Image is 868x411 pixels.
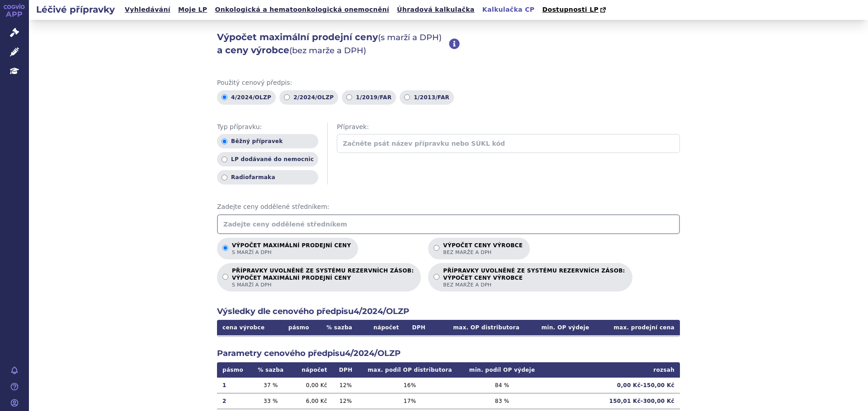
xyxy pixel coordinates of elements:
th: nápočet [290,362,332,378]
input: 4/2024/OLZP [222,94,227,100]
label: 2/2024/OLZP [279,90,338,105]
span: (s marží a DPH) [378,32,442,42]
p: PŘÍPRAVKY UVOLNĚNÉ ZE SYSTÉMU REZERVNÍCH ZÁSOB: [232,268,414,288]
span: (bez marže a DPH) [289,46,366,55]
p: Výpočet maximální prodejní ceny [232,242,351,256]
input: Běžný přípravek [222,139,227,144]
input: PŘÍPRAVKY UVOLNĚNÉ ZE SYSTÉMU REZERVNÍCH ZÁSOB:VÝPOČET CENY VÝROBCEbez marže a DPH [434,274,439,280]
strong: VÝPOČET CENY VÝROBCE [443,274,625,282]
label: 4/2024/OLZP [217,90,276,105]
p: PŘÍPRAVKY UVOLNĚNÉ ZE SYSTÉMU REZERVNÍCH ZÁSOB: [443,268,625,288]
td: 2 [217,393,251,409]
input: 1/2013/FAR [404,94,410,100]
label: LP dodávané do nemocnic [217,152,318,166]
label: 1/2013/FAR [400,90,454,105]
span: Typ přípravku: [217,123,318,132]
input: 2/2024/OLZP [284,94,290,100]
span: bez marže a DPH [443,249,523,256]
h2: Léčivé přípravky [29,3,122,16]
input: Začněte psát název přípravku nebo SÚKL kód [337,134,680,153]
th: nápočet [361,320,405,335]
th: max. podíl OP distributora [359,362,461,378]
input: Výpočet ceny výrobcebez marže a DPH [434,245,439,251]
label: Běžný přípravek [217,134,318,148]
td: 83 % [461,393,543,409]
td: 12 % [333,378,359,393]
h2: Výpočet maximální prodejní ceny a ceny výrobce [217,31,449,57]
span: bez marže a DPH [443,282,625,288]
h2: Výsledky dle cenového předpisu 4/2024/OLZP [217,306,680,317]
span: Dostupnosti LP [542,6,599,13]
td: 33 % [251,393,290,409]
label: 1/2019/FAR [342,90,396,105]
th: cena výrobce [217,320,280,335]
h2: Parametry cenového předpisu 4/2024/OLZP [217,348,680,359]
th: % sazba [317,320,361,335]
th: rozsah [543,362,680,378]
a: Úhradová kalkulačka [394,4,477,16]
td: 16 % [359,378,461,393]
label: Radiofarmaka [217,170,318,185]
a: Dostupnosti LP [539,4,610,16]
input: Radiofarmaka [222,175,227,180]
th: pásmo [217,362,251,378]
span: s marží a DPH [232,249,351,256]
td: 12 % [333,393,359,409]
a: Moje LP [175,4,210,16]
th: DPH [405,320,434,335]
td: 0,00 Kč [290,378,332,393]
input: LP dodávané do nemocnic [222,157,227,162]
th: min. OP výdeje [525,320,594,335]
th: % sazba [251,362,290,378]
input: PŘÍPRAVKY UVOLNĚNÉ ZE SYSTÉMU REZERVNÍCH ZÁSOB:VÝPOČET MAXIMÁLNÍ PRODEJNÍ CENYs marží a DPH [222,274,228,280]
th: pásmo [280,320,317,335]
a: Kalkulačka CP [480,4,538,16]
p: Výpočet ceny výrobce [443,242,523,256]
td: 6,00 Kč [290,393,332,409]
th: min. podíl OP výdeje [461,362,543,378]
td: 1 [217,378,251,393]
td: 84 % [461,378,543,393]
span: Zadejte ceny oddělené středníkem: [217,203,680,212]
th: max. prodejní cena [594,320,680,335]
span: Použitý cenový předpis: [217,79,680,88]
span: s marží a DPH [232,282,414,288]
td: 37 % [251,378,290,393]
input: Zadejte ceny oddělené středníkem [217,214,680,234]
strong: VÝPOČET MAXIMÁLNÍ PRODEJNÍ CENY [232,274,414,282]
a: Vyhledávání [122,4,173,16]
td: 0,00 Kč - 150,00 Kč [543,378,680,393]
input: 1/2019/FAR [346,94,352,100]
span: Přípravek: [337,123,680,132]
input: Výpočet maximální prodejní cenys marží a DPH [222,245,228,251]
th: DPH [333,362,359,378]
a: Onkologická a hematoonkologická onemocnění [212,4,392,16]
td: 150,01 Kč - 300,00 Kč [543,393,680,409]
th: max. OP distributora [433,320,525,335]
td: 17 % [359,393,461,409]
